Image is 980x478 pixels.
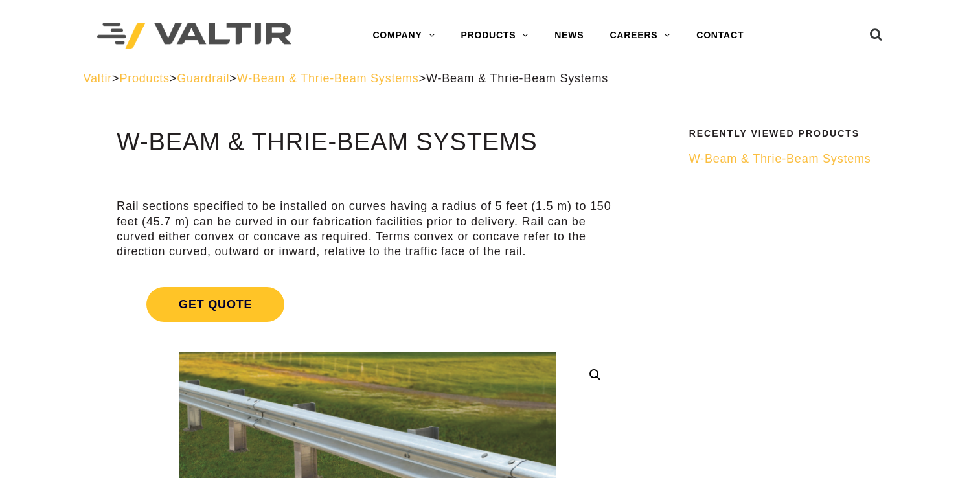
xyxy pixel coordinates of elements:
[177,72,229,85] a: Guardrail
[146,287,284,322] span: Get Quote
[84,71,897,86] div: > > > >
[117,271,619,337] a: Get Quote
[359,23,448,49] a: COMPANY
[426,72,608,85] span: W-Beam & Thrie-Beam Systems
[117,129,619,156] h1: W-Beam & Thrie-Beam Systems
[597,23,683,49] a: CAREERS
[119,72,169,85] a: Products
[683,23,757,49] a: CONTACT
[541,23,597,49] a: NEWS
[689,152,871,165] span: W-Beam & Thrie-Beam Systems
[117,199,619,260] p: Rail sections specified to be installed on curves having a radius of 5 feet (1.5 m) to 150 feet (...
[689,129,889,139] h2: Recently Viewed Products
[84,72,112,85] a: Valtir
[689,152,889,166] a: W-Beam & Thrie-Beam Systems
[237,72,419,85] a: W-Beam & Thrie-Beam Systems
[97,23,291,49] img: Valtir
[448,23,541,49] a: PRODUCTS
